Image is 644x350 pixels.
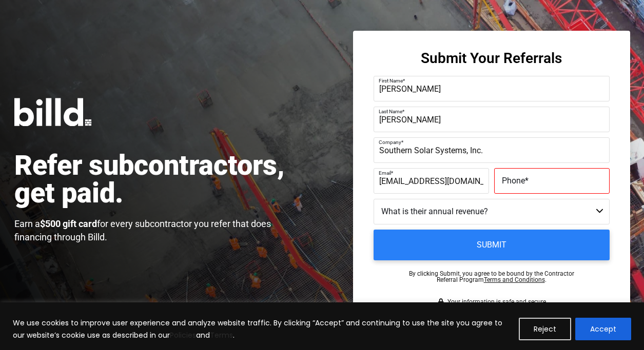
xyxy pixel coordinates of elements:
[13,317,511,341] p: We use cookies to improve user experience and analyze website traffic. By clicking “Accept” and c...
[445,298,546,305] span: Your information is safe and secure
[210,330,233,340] a: Terms
[502,176,525,186] span: Phone
[14,217,291,244] p: Earn a for every subcontractor you refer that does financing through Billd.
[519,318,571,340] button: Reject
[379,170,391,176] span: Email
[374,230,610,260] input: Submit
[14,152,291,207] h1: Refer subcontractors, get paid.
[484,276,545,283] a: Terms and Conditions
[379,109,402,114] span: Last Name
[170,330,196,340] a: Policies
[575,318,631,340] button: Accept
[379,78,403,84] span: First Name
[409,271,574,283] p: By clicking Submit, you agree to be bound by the Contractor Referral Program .
[40,218,97,229] strong: $500 gift card
[379,139,401,145] span: Company
[421,51,562,66] h3: Submit Your Referrals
